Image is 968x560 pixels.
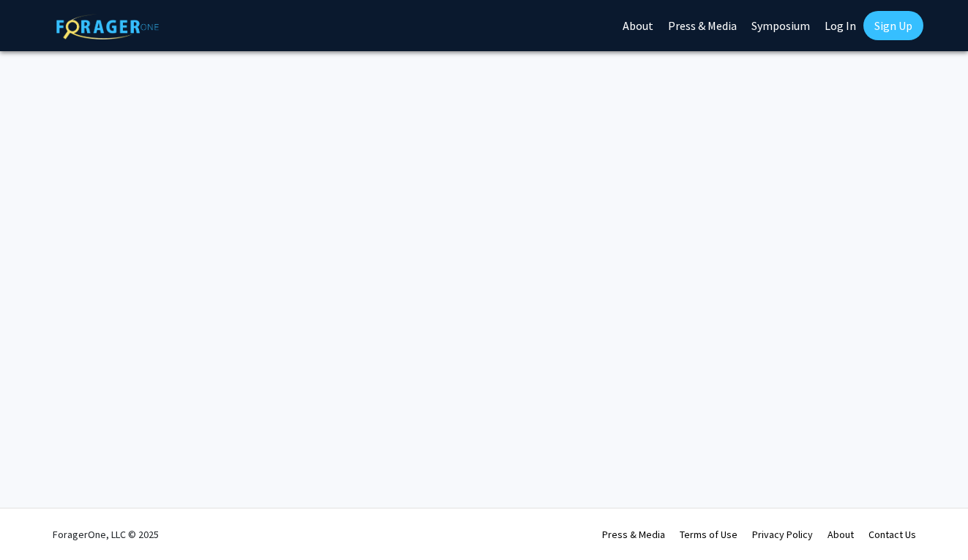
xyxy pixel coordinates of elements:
div: ForagerOne, LLC © 2025 [53,509,159,560]
a: Press & Media [602,528,665,541]
a: Privacy Policy [752,528,813,541]
a: Sign Up [863,11,923,40]
a: About [828,528,854,541]
a: Contact Us [868,528,916,541]
img: ForagerOne Logo [56,14,159,39]
a: Terms of Use [680,528,738,541]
